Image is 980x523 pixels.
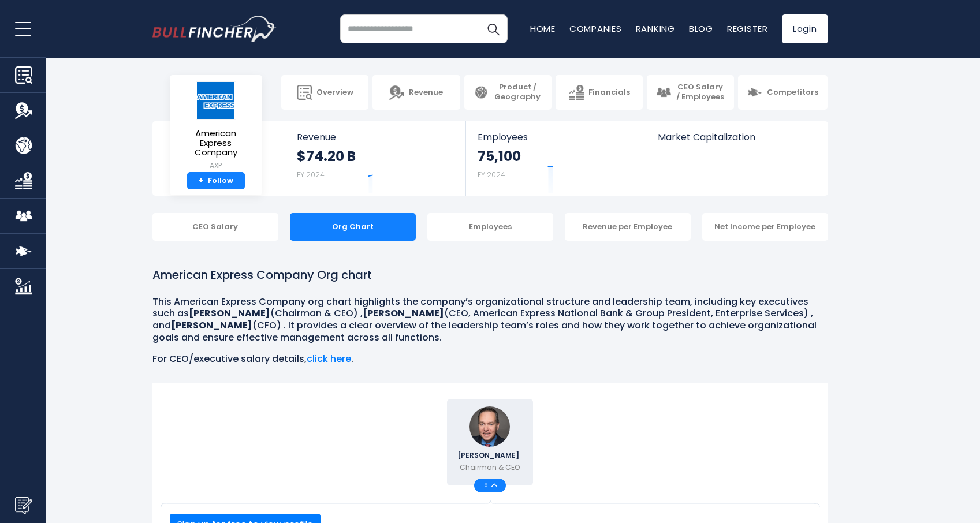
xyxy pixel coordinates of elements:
[189,307,270,320] b: [PERSON_NAME]
[702,213,828,241] div: Net Income per Employee
[727,23,768,35] a: Register
[297,147,356,165] strong: $74.20 B
[372,75,460,110] a: Revenue
[493,83,542,102] span: Product / Geography
[409,88,443,98] span: Revenue
[565,213,691,241] div: Revenue per Employee
[738,75,828,110] a: Competitors
[478,170,505,180] small: FY 2024
[457,452,523,459] span: [PERSON_NAME]
[482,483,491,488] span: 19
[171,319,252,332] b: [PERSON_NAME]
[479,14,508,43] button: Search
[658,132,815,143] span: Market Capitalization
[636,23,675,35] a: Ranking
[556,75,643,110] a: Financials
[569,23,622,35] a: Companies
[689,23,713,35] a: Blog
[152,16,277,42] a: Go to homepage
[469,406,510,447] img: Stephen J. Squeri
[307,352,351,365] a: click here
[152,16,277,42] img: bullfincher logo
[447,399,534,485] a: Stephen J. Squeri [PERSON_NAME] Chairman & CEO 19
[466,121,646,196] a: Employees 75,100 FY 2024
[316,88,353,98] span: Overview
[460,462,520,473] p: Chairman & CEO
[179,129,253,158] span: American Express Company
[297,170,325,180] small: FY 2024
[152,353,828,365] p: For CEO/executive salary details, .
[767,88,818,98] span: Competitors
[478,132,634,143] span: Employees
[478,147,521,165] strong: 75,100
[646,121,826,162] a: Market Capitalization
[297,132,454,143] span: Revenue
[198,175,204,186] strong: +
[281,75,368,110] a: Overview
[588,88,630,98] span: Financials
[782,14,828,43] a: Login
[179,160,253,171] small: AXP
[187,172,245,190] a: +Follow
[530,23,556,35] a: Home
[427,213,553,241] div: Employees
[647,75,734,110] a: CEO Salary / Employees
[363,307,444,320] b: [PERSON_NAME]
[676,83,725,102] span: CEO Salary / Employees
[152,266,828,283] h1: American Express Company Org chart
[464,75,552,110] a: Product / Geography
[285,121,466,196] a: Revenue $74.20 B FY 2024
[178,81,254,172] a: American Express Company AXP
[152,213,278,241] div: CEO Salary
[152,296,828,344] p: This American Express Company org chart highlights the company’s organizational structure and lea...
[290,213,416,241] div: Org Chart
